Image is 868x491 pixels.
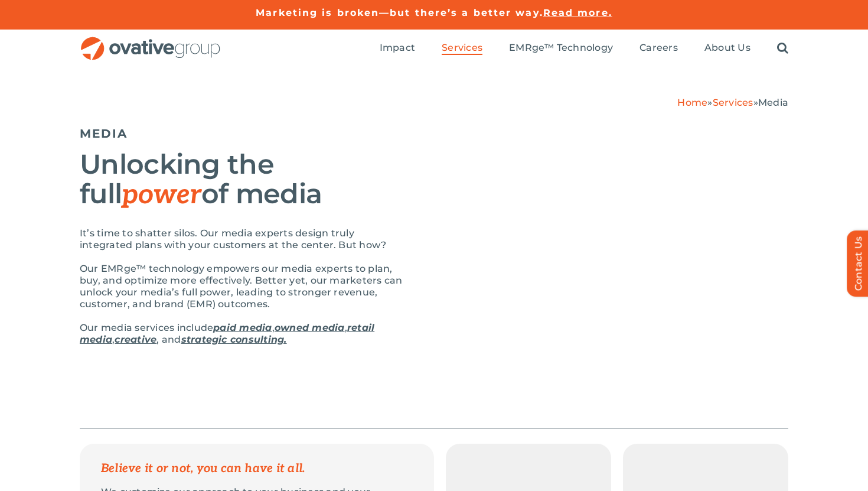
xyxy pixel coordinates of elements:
[80,322,404,346] p: Our media services include , , , , and
[442,42,482,55] a: Services
[713,97,753,108] a: Services
[434,121,788,357] img: Media – Hero
[380,42,415,55] a: Impact
[256,7,543,18] a: Marketing is broken—but there’s a better way.
[213,322,272,333] a: paid media
[509,42,613,55] a: EMRge™ Technology
[543,7,612,18] a: Read more.
[181,334,287,345] a: strategic consulting.
[442,42,482,54] span: Services
[80,227,404,251] p: It’s time to shatter silos. Our media experts design truly integrated plans with your customers a...
[80,149,404,210] h2: Unlocking the full of media
[80,322,374,345] a: retail media
[677,97,707,108] a: Home
[101,463,413,474] p: Believe it or not, you can have it all.
[704,42,750,54] span: About Us
[275,322,345,333] a: owned media
[509,42,613,54] span: EMRge™ Technology
[80,402,788,432] ul: Post Filters
[704,42,750,55] a: About Us
[639,42,678,54] span: Careers
[115,334,156,345] a: creative
[758,97,788,108] span: Media
[677,97,788,108] span: » »
[80,263,404,310] p: Our EMRge™ technology empowers our media experts to plan, buy, and optimize more effectively. Bet...
[80,126,404,141] h5: MEDIA
[122,178,201,212] em: power
[380,42,415,54] span: Impact
[380,30,788,67] nav: Menu
[80,35,221,47] a: OG_Full_horizontal_RGB
[639,42,678,55] a: Careers
[777,42,788,55] a: Search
